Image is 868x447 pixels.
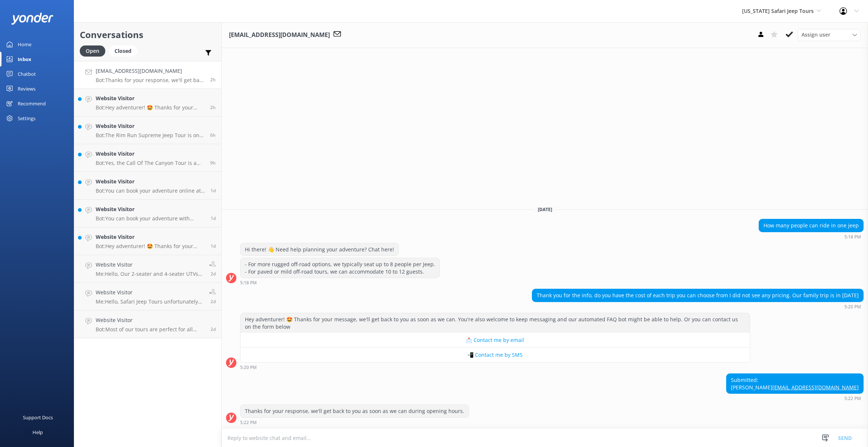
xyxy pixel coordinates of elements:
[80,45,105,57] div: Open
[759,219,863,232] div: How many people can ride in one jeep
[96,243,205,250] p: Bot: Hey adventurer! 🤩 Thanks for your message, we'll get back to you as soon as we can. You're a...
[80,47,109,55] a: Open
[211,298,216,305] span: Aug 18 2025 03:16pm (UTC -07:00) America/Phoenix
[96,316,205,324] h4: Website Visitor
[96,77,205,84] p: Bot: Thanks for your response, we'll get back to you as soon as we can during opening hours.
[96,94,205,102] h4: Website Visitor
[18,81,35,96] div: Reviews
[240,313,750,333] div: Hey adventurer! 🤩 Thanks for your message, we'll get back to you as soon as we can. You're also w...
[533,206,557,213] span: [DATE]
[96,298,204,305] p: Me: Hello, Safari Jeep Tours unfortunately does not have any tours that go out on [GEOGRAPHIC_DAT...
[18,52,31,67] div: Inbox
[96,187,205,194] p: Bot: You can book your adventure online at [URL][DOMAIN_NAME].
[240,365,257,370] strong: 5:20 PM
[18,111,35,126] div: Settings
[109,47,141,55] a: Closed
[802,31,830,39] span: Assign user
[844,235,861,239] strong: 5:18 PM
[759,234,864,239] div: Aug 20 2025 05:18pm (UTC -07:00) America/Phoenix
[96,132,205,139] p: Bot: The Rim Run Supreme Jeep Tour is one of our most popular tours. It offers an extreme off-roa...
[210,104,216,111] span: Aug 20 2025 04:41pm (UTC -07:00) America/Phoenix
[240,280,440,285] div: Aug 20 2025 05:18pm (UTC -07:00) America/Phoenix
[844,305,861,309] strong: 5:20 PM
[33,425,43,440] div: Help
[240,365,750,370] div: Aug 20 2025 05:20pm (UTC -07:00) America/Phoenix
[18,67,36,81] div: Chatbot
[240,243,399,256] div: Hi there! 👋 Need help planning your adventure? Chat here!
[726,396,864,401] div: Aug 20 2025 05:22pm (UTC -07:00) America/Phoenix
[211,215,216,221] span: Aug 19 2025 08:13am (UTC -07:00) America/Phoenix
[74,116,221,144] a: Website VisitorBot:The Rim Run Supreme Jeep Tour is one of our most popular tours. It offers an e...
[11,13,54,25] img: yonder-white-logo.png
[96,67,205,75] h4: [EMAIL_ADDRESS][DOMAIN_NAME]
[74,61,221,89] a: [EMAIL_ADDRESS][DOMAIN_NAME]Bot:Thanks for your response, we'll get back to you as soon as we can...
[798,29,861,41] div: Assign User
[74,227,221,255] a: Website VisitorBot:Hey adventurer! 🤩 Thanks for your message, we'll get back to you as soon as we...
[96,160,205,166] p: Bot: Yes, the Call Of The Canyon Tour is a "pavement only" Jeep tour.
[211,243,216,249] span: Aug 18 2025 08:49pm (UTC -07:00) America/Phoenix
[74,255,221,283] a: Website VisitorMe:Hello, Our 2-seater and 4-seater UTVs are Honda Talons 1000cc and our 6-seaters...
[727,374,863,393] div: Submitted: [PERSON_NAME]
[96,215,205,222] p: Bot: You can book your adventure with Safari Jeep Tours online at [URL][DOMAIN_NAME].
[23,410,53,425] div: Support Docs
[844,396,861,401] strong: 5:22 PM
[240,420,469,425] div: Aug 20 2025 05:22pm (UTC -07:00) America/Phoenix
[211,271,216,277] span: Aug 18 2025 03:19pm (UTC -07:00) America/Phoenix
[96,326,205,333] p: Bot: Most of our tours are perfect for all ages. For children under 3, we recommend avoiding the ...
[532,289,863,302] div: Thank you for the info, do you have the cost of each trip you can choose from I did not see any p...
[210,77,216,83] span: Aug 20 2025 05:22pm (UTC -07:00) America/Phoenix
[96,288,204,297] h4: Website Visitor
[229,30,330,40] h3: [EMAIL_ADDRESS][DOMAIN_NAME]
[80,28,216,42] h2: Conversations
[742,7,814,14] span: [US_STATE] Safari Jeep Tours
[532,304,864,309] div: Aug 20 2025 05:20pm (UTC -07:00) America/Phoenix
[18,37,31,52] div: Home
[96,261,204,269] h4: Website Visitor
[74,89,221,116] a: Website VisitorBot:Hey adventurer! 🤩 Thanks for your message, we'll get back to you as soon as we...
[74,144,221,172] a: Website VisitorBot:Yes, the Call Of The Canyon Tour is a "pavement only" Jeep tour.9h
[211,187,216,194] span: Aug 19 2025 01:35pm (UTC -07:00) America/Phoenix
[96,233,205,241] h4: Website Visitor
[74,283,221,311] a: Website VisitorMe:Hello, Safari Jeep Tours unfortunately does not have any tours that go out on [...
[240,348,750,362] button: 📲 Contact me by SMS
[96,271,204,277] p: Me: Hello, Our 2-seater and 4-seater UTVs are Honda Talons 1000cc and our 6-seaters are Polaris R...
[96,104,205,111] p: Bot: Hey adventurer! 🤩 Thanks for your message, we'll get back to you as soon as we can. You're a...
[18,96,46,111] div: Recommend
[210,132,216,138] span: Aug 20 2025 01:10pm (UTC -07:00) America/Phoenix
[210,160,216,166] span: Aug 20 2025 10:02am (UTC -07:00) America/Phoenix
[74,200,221,227] a: Website VisitorBot:You can book your adventure with Safari Jeep Tours online at [URL][DOMAIN_NAME...
[109,45,137,57] div: Closed
[240,405,469,417] div: Thanks for your response, we'll get back to you as soon as we can during opening hours.
[240,420,257,425] strong: 5:22 PM
[240,333,750,348] button: 📩 Contact me by email
[96,205,205,213] h4: Website Visitor
[96,177,205,186] h4: Website Visitor
[96,122,205,130] h4: Website Visitor
[74,172,221,200] a: Website VisitorBot:You can book your adventure online at [URL][DOMAIN_NAME].1d
[240,281,257,285] strong: 5:18 PM
[772,384,859,391] a: [EMAIL_ADDRESS][DOMAIN_NAME]
[240,258,440,278] div: - For more rugged off-road options, we typically seat up to 8 people per Jeep. - For paved or mil...
[74,311,221,338] a: Website VisitorBot:Most of our tours are perfect for all ages. For children under 3, we recommend...
[96,150,205,158] h4: Website Visitor
[211,326,216,332] span: Aug 18 2025 02:28pm (UTC -07:00) America/Phoenix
